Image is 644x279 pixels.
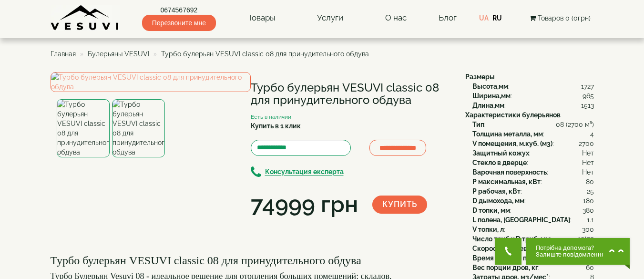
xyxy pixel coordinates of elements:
div: : [472,225,594,234]
b: L полена, [GEOGRAPHIC_DATA] [472,216,570,224]
b: Ширина,мм [472,92,511,100]
b: P максимальная, кВт [472,178,541,186]
div: : [472,244,594,253]
span: 1513 [581,101,594,110]
a: UA [479,14,489,22]
a: Услуги [307,7,353,29]
span: 180 [583,196,594,206]
span: 380 [583,206,594,215]
b: Скорость нагрева воз., м3/мин [472,245,574,252]
div: : [472,263,594,272]
b: P рабочая, кВт [472,187,521,195]
b: Консультация експерта [265,168,344,176]
img: Турбо булерьян VESUVI classic 08 для принудительного обдува [51,72,251,92]
b: Вес порции дров, кг [472,264,538,271]
b: V топки, л [472,226,504,233]
div: : [472,129,594,139]
span: 60 [586,263,594,272]
label: Купить в 1 клик [251,121,301,131]
span: 80 [586,177,594,186]
button: Товаров 0 (0грн) [527,13,593,23]
div: : [472,177,594,186]
div: : [472,253,594,263]
span: 2700 [579,139,594,148]
a: Главная [51,50,76,58]
span: 15*75 [578,234,594,244]
span: 08 (2700 м³) [556,120,594,129]
div: 74999 грн [251,188,358,221]
b: Толщина металла, мм [472,130,543,138]
div: : [472,82,594,91]
a: О нас [376,7,416,29]
button: Купить [372,196,427,214]
div: : [472,167,594,177]
a: Булерьяны VESUVI [88,50,149,58]
b: Высота,мм [472,83,508,90]
span: Нет [582,167,594,177]
span: Нет [582,148,594,158]
span: 1727 [581,82,594,91]
span: 965 [583,91,594,101]
b: Варочная поверхность [472,168,547,176]
div: : [472,101,594,110]
div: : [472,196,594,206]
div: : [472,186,594,196]
a: RU [492,14,502,22]
div: : [472,91,594,101]
div: : [472,206,594,215]
span: 25 [587,186,594,196]
small: Есть в наличии [251,114,291,120]
b: Характеристики булерьянов [465,111,561,119]
b: Защитный кожух [472,149,529,157]
span: Перезвоните мне [142,15,216,31]
img: Турбо булерьян VESUVI classic 08 для принудительного обдува [112,99,165,157]
div: : [472,234,594,244]
span: 4 [590,129,594,139]
span: Товаров 0 (0грн) [538,14,591,22]
b: Стекло в дверце [472,159,527,166]
b: Размеры [465,73,495,81]
b: Число труб x D труб, мм [472,235,550,243]
div: : [472,139,594,148]
a: Товары [238,7,285,29]
b: Длина,мм [472,102,504,109]
a: 0674567692 [142,5,216,15]
span: Нет [582,158,594,167]
div: : [472,148,594,158]
img: Турбо булерьян VESUVI classic 08 для принудительного обдува [57,99,110,157]
div: : [472,158,594,167]
b: Время работы, порц. час [472,254,553,262]
font: Турбо булерьян VESUVI classic 08 для принудительного обдува [51,254,361,267]
a: Блог [439,13,457,22]
img: content [51,5,120,31]
h1: Турбо булерьян VESUVI classic 08 для принудительного обдува [251,82,451,107]
span: 300 [582,225,594,234]
b: D дымохода, мм [472,197,524,205]
span: Турбо булерьян VESUVI classic 08 для принудительного обдува [161,50,369,58]
button: Chat button [526,238,630,265]
div: : [472,215,594,225]
b: Тип [472,121,484,128]
span: 1.1 [587,215,594,225]
div: : [472,120,594,129]
span: Потрібна допомога? [536,245,605,251]
span: Залиште повідомлення [536,251,605,258]
b: D топки, мм [472,207,510,214]
button: Get Call button [495,238,521,265]
b: V помещения, м.куб. (м3) [472,140,552,147]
